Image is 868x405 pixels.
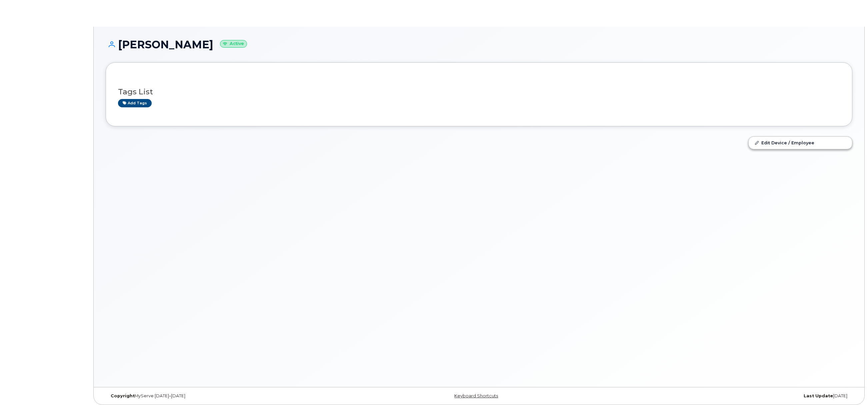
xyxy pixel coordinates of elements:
a: Keyboard Shortcuts [454,393,498,398]
small: Active [220,40,247,48]
h3: Tags List [118,88,840,96]
div: MyServe [DATE]–[DATE] [106,393,355,399]
strong: Copyright [111,393,135,398]
a: Edit Device / Employee [749,137,852,149]
h1: [PERSON_NAME] [106,39,852,50]
a: Add tags [118,99,152,107]
div: [DATE] [603,393,852,399]
strong: Last Update [804,393,833,398]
